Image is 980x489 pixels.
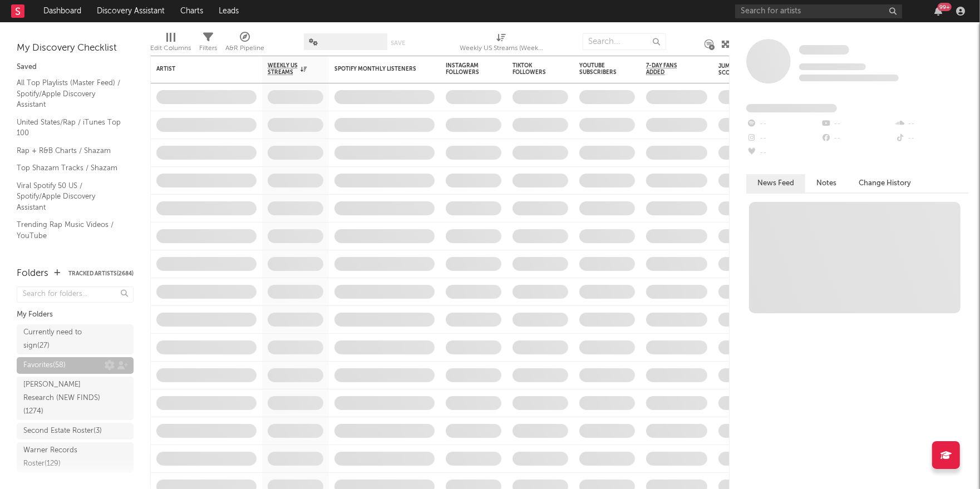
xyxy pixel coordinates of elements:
[735,4,902,18] input: Search for artists
[895,117,969,131] div: --
[225,42,264,55] div: A&R Pipeline
[391,40,406,46] button: Save
[17,180,122,214] a: Viral Spotify 50 US / Spotify/Apple Discovery Assistant
[17,42,134,55] div: My Discovery Checklist
[17,423,134,439] a: Second Estate Roster(3)
[17,61,134,74] div: Saved
[334,66,418,72] div: Spotify Monthly Listeners
[746,131,820,146] div: --
[17,219,122,241] a: Trending Rap Music Videos / YouTube
[17,308,134,322] div: My Folders
[23,359,66,372] div: Favorites ( 58 )
[718,63,746,76] div: Jump Score
[199,28,217,60] div: Filters
[799,45,849,55] span: Some Artist
[68,271,134,276] button: Tracked Artists(2684)
[446,62,485,76] div: Instagram Followers
[934,7,942,16] button: 99+
[799,75,899,81] span: 0 fans last week
[583,33,666,50] input: Search...
[799,45,849,56] a: Some Artist
[268,62,298,76] span: Weekly US Streams
[23,326,102,353] div: Currently need to sign ( 27 )
[23,444,102,471] div: Warner Records Roster ( 129 )
[17,377,134,420] a: [PERSON_NAME] Research (NEW FINDS)(1274)
[17,267,48,280] div: Folders
[225,28,264,60] div: A&R Pipeline
[746,146,820,160] div: --
[746,174,805,192] button: News Feed
[820,117,894,131] div: --
[938,3,952,11] div: 99 +
[820,131,894,146] div: --
[150,42,191,55] div: Edit Columns
[199,42,217,55] div: Filters
[646,62,691,76] span: 7-Day Fans Added
[746,117,820,131] div: --
[17,442,134,472] a: Warner Records Roster(129)
[23,378,102,418] div: [PERSON_NAME] Research (NEW FINDS) ( 1274 )
[895,131,969,146] div: --
[17,77,122,111] a: All Top Playlists (Master Feed) / Spotify/Apple Discovery Assistant
[460,28,543,60] div: Weekly US Streams (Weekly US Streams)
[17,116,122,139] a: United States/Rap / iTunes Top 100
[579,62,618,76] div: YouTube Subscribers
[848,174,922,192] button: Change History
[17,162,122,174] a: Top Shazam Tracks / Shazam
[17,324,134,354] a: Currently need to sign(27)
[23,424,102,438] div: Second Estate Roster ( 3 )
[17,287,134,303] input: Search for folders...
[150,28,191,60] div: Edit Columns
[460,42,543,55] div: Weekly US Streams (Weekly US Streams)
[17,145,122,157] a: Rap + R&B Charts / Shazam
[156,66,240,72] div: Artist
[799,63,866,70] span: Tracking Since: [DATE]
[513,62,551,76] div: TikTok Followers
[17,357,134,374] a: Favorites(58)
[746,104,837,112] span: Fans Added by Platform
[805,174,848,192] button: Notes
